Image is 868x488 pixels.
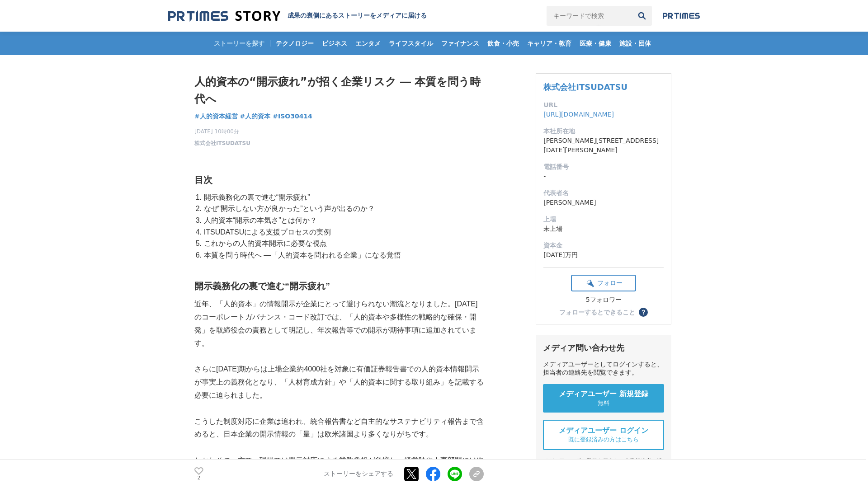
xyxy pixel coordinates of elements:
[385,32,437,55] a: ライフスタイル
[559,389,648,399] span: メディアユーザー 新規登録
[543,384,664,413] a: メディアユーザー 新規登録 無料
[240,112,271,120] span: #人的資本
[543,224,664,234] dd: 未上場
[202,192,484,203] li: 開示義務化の裏で進む“開示疲れ”
[543,127,664,136] dt: 本社所在地
[438,32,483,55] a: ファイナンス
[273,112,312,120] span: #ISO30414
[484,39,523,47] span: 飲食・小売
[547,6,632,26] input: キーワードで検索
[194,476,203,480] p: 2
[318,39,351,47] span: ビジネス
[194,139,250,147] a: 株式会社ITSUDATSU
[524,39,575,47] span: キャリア・教育
[202,203,484,215] li: なぜ“開示しない方が良かった”という声が出るのか？
[202,249,484,261] li: 本質を問う時代へ ―「人的資本を問われる企業」になる覚悟
[272,39,317,47] span: テクノロジー
[524,32,575,55] a: キャリア・教育
[324,470,393,478] p: ストーリーをシェアする
[616,39,655,47] span: 施設・団体
[240,112,271,121] a: #人的資本
[194,454,484,480] p: しかしその一方で、現場では開示対応による業務負担が急増し、経営陣や人事部門には次第に が広がっています。
[543,162,664,172] dt: 電話番号
[576,39,615,47] span: 医療・健康
[202,215,484,226] li: 人的資本“開示の本気さ”とは何か？
[598,399,609,407] span: 無料
[639,308,648,317] button: ？
[559,426,648,436] span: メディアユーザー ログイン
[194,73,484,108] h1: 人的資本の“開示疲れ”が招く企業リスク ― 本質を問う時代へ
[571,275,636,291] button: フォロー
[543,82,627,92] a: 株式会社ITSUDATSU
[543,250,664,260] dd: [DATE]万円
[194,112,238,120] span: #人的資本経営
[571,296,636,304] div: 5フォロワー
[168,10,427,22] a: 成果の裏側にあるストーリーをメディアに届ける 成果の裏側にあるストーリーをメディアに届ける
[543,198,664,207] dd: [PERSON_NAME]
[438,39,483,47] span: ファイナンス
[543,420,664,450] a: メディアユーザー ログイン 既に登録済みの方はこちら
[640,309,646,315] span: ？
[568,436,639,444] span: 既に登録済みの方はこちら
[543,361,664,377] div: メディアユーザーとしてログインすると、担当者の連絡先を閲覧できます。
[194,298,484,350] p: 近年、「人的資本」の情報開示が企業にとって避けられない潮流となりました。[DATE]のコーポレートガバナンス・コード改訂では、「人的資本や多様性の戦略的な確保・開発」を取締役会の責務として明記し...
[168,10,280,22] img: 成果の裏側にあるストーリーをメディアに届ける
[202,226,484,238] li: ITSUDATSUによる支援プロセスの実例
[194,112,238,121] a: #人的資本経営
[543,241,664,250] dt: 資本金
[543,172,664,181] dd: -
[543,343,664,353] div: メディア問い合わせ先
[559,309,635,315] div: フォローするとできること
[616,32,655,55] a: 施設・団体
[273,112,312,121] a: #ISO30414
[352,39,384,47] span: エンタメ
[632,6,652,26] button: 検索
[576,32,615,55] a: 医療・健康
[194,363,484,402] p: さらに[DATE]期からは上場企業約4000社を対象に有価証券報告書での人的資本情報開示が事実上の義務化となり、「人材育成方針」や「人的資本に関する取り組み」を記載する必要に迫られました。
[543,188,664,198] dt: 代表者名
[288,12,427,20] h2: 成果の裏側にあるストーリーをメディアに届ける
[194,175,212,185] strong: 目次
[484,32,523,55] a: 飲食・小売
[543,136,664,155] dd: [PERSON_NAME][STREET_ADDRESS][DATE][PERSON_NAME]
[543,111,614,118] a: [URL][DOMAIN_NAME]
[385,39,437,47] span: ライフスタイル
[194,127,250,136] span: [DATE] 10時00分
[194,281,330,291] strong: 開示義務化の裏で進む“開示疲れ”
[352,32,384,55] a: エンタメ
[663,12,700,19] img: prtimes
[318,32,351,55] a: ビジネス
[194,415,484,441] p: こうした制度対応に企業は追われ、統合報告書など自主的なサステナビリティ報告まで含めると、日本企業の開示情報の「量」は欧米諸国より多くなりがちです。
[272,32,317,55] a: テクノロジー
[543,100,664,110] dt: URL
[202,238,484,249] li: これからの人的資本開示に必要な視点
[543,215,664,224] dt: 上場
